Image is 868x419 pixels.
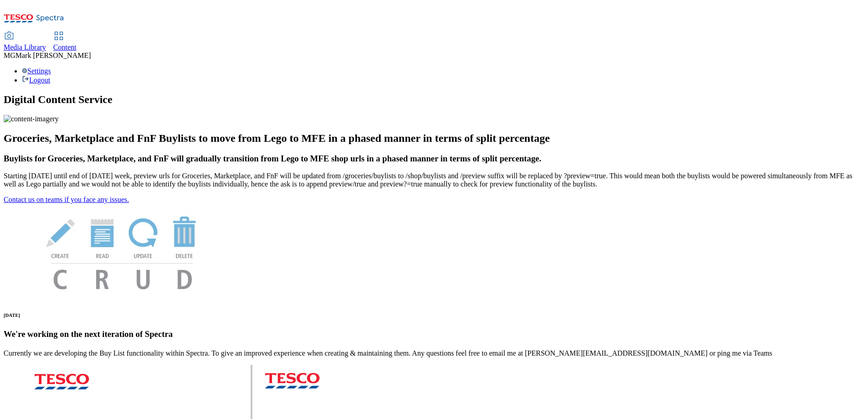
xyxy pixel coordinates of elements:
[4,93,864,106] h1: Digital Content Service
[15,52,91,59] span: Mark [PERSON_NAME]
[4,196,129,203] a: Contact us on teams if you face any issues.
[53,32,77,52] a: Content
[22,76,50,84] a: Logout
[4,349,864,357] p: Currently we are developing the Buy List functionality within Spectra. To give an improved experi...
[4,115,59,123] img: content-imagery
[53,43,77,51] span: Content
[4,132,864,145] h2: Groceries, Marketplace and FnF Buylists to move from Lego to MFE in a phased manner in terms of s...
[4,312,864,318] h6: [DATE]
[4,32,46,52] a: Media Library
[4,204,241,299] img: News Image
[4,43,46,51] span: Media Library
[4,172,864,188] p: Starting [DATE] until end of [DATE] week, preview urls for Groceries, Marketplace, and FnF will b...
[4,329,864,339] h3: We're working on the next iteration of Spectra
[4,154,864,164] h3: Buylists for Groceries, Marketplace, and FnF will gradually transition from Lego to MFE shop urls...
[4,52,15,59] span: MG
[22,67,51,75] a: Settings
